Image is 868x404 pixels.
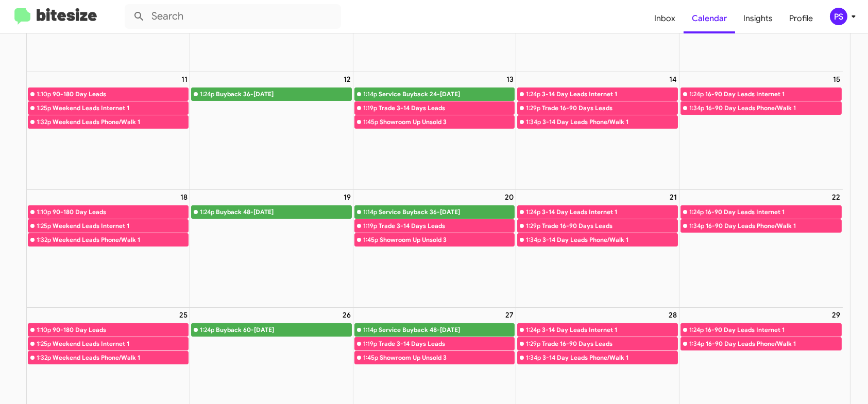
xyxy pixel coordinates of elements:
a: August 18, 2025 [178,190,190,204]
td: August 22, 2025 [679,189,843,307]
div: 1:32p [37,235,51,245]
a: August 13, 2025 [504,72,516,86]
div: Weekend Leads Phone/Walk 1 [53,353,188,363]
div: Buyback 48-[DATE] [216,207,351,217]
td: August 14, 2025 [516,72,679,190]
div: Showroom Up Unsold 3 [380,117,515,127]
a: August 19, 2025 [342,190,353,204]
div: 1:24p [689,325,704,335]
div: Weekend Leads Internet 1 [53,103,188,113]
div: 1:34p [689,221,704,231]
div: 1:24p [200,325,214,335]
div: 1:10p [37,89,51,99]
div: 1:45p [363,353,378,363]
div: Trade 3-14 Days Leads [379,339,515,349]
td: August 13, 2025 [353,72,516,190]
div: Service Buyback 24-[DATE] [379,89,515,99]
div: Weekend Leads Phone/Walk 1 [53,235,188,245]
div: 90-180 Day Leads [53,89,188,99]
a: Inbox [646,4,684,33]
div: Weekend Leads Internet 1 [53,339,188,349]
a: August 26, 2025 [341,308,353,322]
div: Buyback 60-[DATE] [216,325,351,335]
div: 1:24p [200,89,214,99]
a: August 22, 2025 [830,190,843,204]
a: August 14, 2025 [667,72,679,86]
div: 3-14 Day Leads Internet 1 [542,89,677,99]
div: 90-180 Day Leads [53,207,188,217]
a: August 21, 2025 [668,190,679,204]
div: Trade 3-14 Days Leads [379,221,515,231]
div: Trade 16-90 Days Leads [542,339,677,349]
a: Insights [735,4,781,33]
div: Trade 3-14 Days Leads [379,103,515,113]
div: Showroom Up Unsold 3 [380,235,515,245]
div: Showroom Up Unsold 3 [380,353,515,363]
div: 3-14 Day Leads Internet 1 [542,207,677,217]
td: August 21, 2025 [516,189,679,307]
div: 1:29p [526,221,540,231]
div: 1:25p [37,103,51,113]
div: Service Buyback 48-[DATE] [379,325,515,335]
td: August 15, 2025 [679,72,843,190]
span: Calendar [684,4,735,33]
div: 3-14 Day Leads Phone/Walk 1 [542,117,677,127]
div: 16-90 Day Leads Internet 1 [705,207,841,217]
a: August 25, 2025 [177,308,190,322]
td: August 19, 2025 [190,189,353,307]
div: 1:34p [689,103,704,113]
div: 1:14p [363,325,377,335]
div: 3-14 Day Leads Internet 1 [542,325,677,335]
a: August 28, 2025 [667,308,679,322]
div: 1:32p [37,353,51,363]
div: 1:34p [526,117,541,127]
a: August 27, 2025 [503,308,516,322]
div: 3-14 Day Leads Phone/Walk 1 [542,235,677,245]
div: Weekend Leads Internet 1 [53,221,188,231]
button: PS [821,8,857,25]
div: 1:14p [363,207,377,217]
div: 1:29p [526,103,540,113]
div: 1:19p [363,103,377,113]
div: 16-90 Day Leads Phone/Walk 1 [706,103,841,113]
div: 1:34p [526,235,541,245]
div: 1:34p [689,339,704,349]
input: Search [125,4,341,29]
div: 1:24p [689,207,704,217]
td: August 11, 2025 [27,72,190,190]
div: 1:19p [363,221,377,231]
td: August 18, 2025 [27,189,190,307]
div: 1:45p [363,235,378,245]
div: 1:29p [526,339,540,349]
div: 90-180 Day Leads [53,325,188,335]
div: 1:25p [37,221,51,231]
a: August 11, 2025 [179,72,190,86]
td: August 12, 2025 [190,72,353,190]
a: August 29, 2025 [830,308,843,322]
div: 1:24p [526,207,540,217]
div: Weekend Leads Phone/Walk 1 [53,117,188,127]
a: August 15, 2025 [831,72,843,86]
div: 16-90 Day Leads Phone/Walk 1 [706,339,841,349]
div: 1:25p [37,339,51,349]
div: 1:32p [37,117,51,127]
div: 1:24p [200,207,214,217]
div: Trade 16-90 Days Leads [542,103,677,113]
div: 1:24p [526,89,540,99]
div: 1:10p [37,207,51,217]
div: 16-90 Day Leads Phone/Walk 1 [706,221,841,231]
a: August 12, 2025 [342,72,353,86]
div: Service Buyback 36-[DATE] [379,207,515,217]
span: Profile [781,4,821,33]
a: August 20, 2025 [503,190,516,204]
div: Buyback 36-[DATE] [216,89,351,99]
div: 1:24p [689,89,704,99]
div: PS [830,8,847,25]
div: 1:24p [526,325,540,335]
div: 3-14 Day Leads Phone/Walk 1 [542,353,677,363]
div: 16-90 Day Leads Internet 1 [705,89,841,99]
div: 1:19p [363,339,377,349]
div: 1:34p [526,353,541,363]
div: Trade 16-90 Days Leads [542,221,677,231]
